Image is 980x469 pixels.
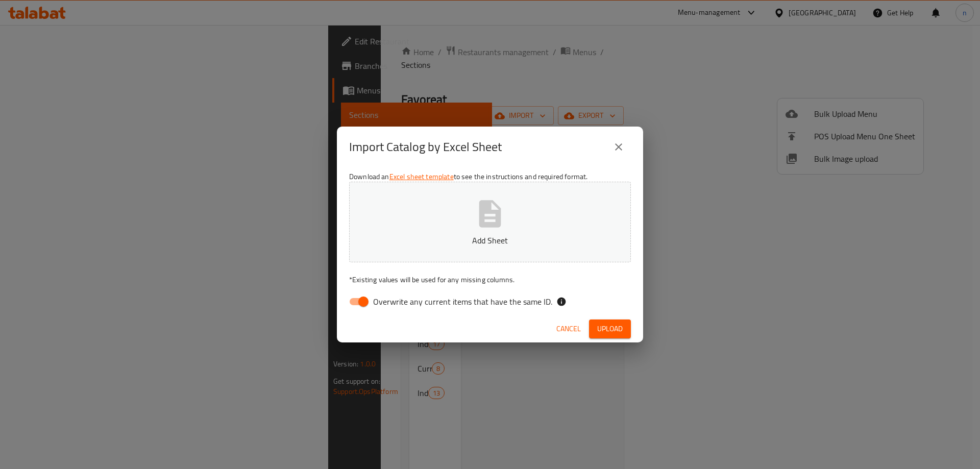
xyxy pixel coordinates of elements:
[373,295,552,308] span: Overwrite any current items that have the same ID.
[556,323,581,335] span: Cancel
[589,319,631,338] button: Upload
[349,275,631,285] p: Existing values will be used for any missing columns.
[337,167,643,315] div: Download an to see the instructions and required format.
[556,297,567,307] svg: If the overwrite option isn't selected, then the items that match an existing ID will be ignored ...
[597,323,623,335] span: Upload
[365,234,615,246] p: Add Sheet
[349,139,502,155] h2: Import Catalog by Excel Sheet
[552,319,585,338] button: Cancel
[606,135,631,159] button: close
[349,182,631,262] button: Add Sheet
[389,170,454,183] a: Excel sheet template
